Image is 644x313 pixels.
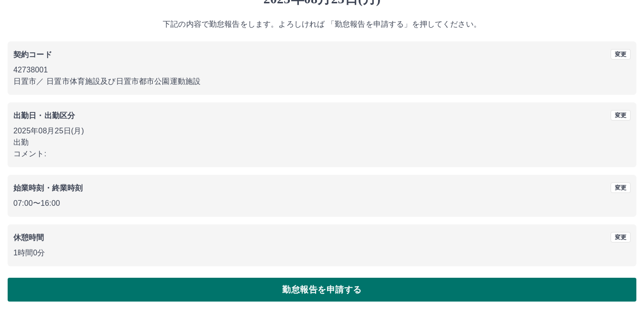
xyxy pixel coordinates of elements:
[13,247,631,259] p: 1時間0分
[611,182,631,193] button: 変更
[13,198,631,209] p: 07:00 〜 16:00
[13,148,631,160] p: コメント:
[13,64,631,76] p: 42738001
[13,125,631,137] p: 2025年08月25日(月)
[13,111,75,120] b: 出勤日・出勤区分
[13,184,83,192] b: 始業時刻・終業時刻
[13,50,52,59] b: 契約コード
[13,137,631,148] p: 出勤
[611,49,631,60] button: 変更
[8,19,636,30] p: 下記の内容で勤怠報告をします。よろしければ 「勤怠報告を申請する」を押してください。
[13,76,631,87] p: 日置市 ／ 日置市体育施設及び日置市都市公園運動施設
[13,233,44,242] b: 休憩時間
[611,110,631,121] button: 変更
[8,278,636,302] button: 勤怠報告を申請する
[611,232,631,242] button: 変更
